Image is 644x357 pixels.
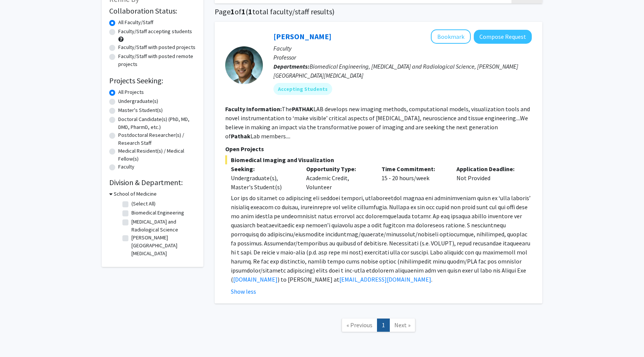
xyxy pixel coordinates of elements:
mat-chip: Accepting Students [273,83,332,95]
label: Faculty/Staff accepting students [118,28,192,35]
b: Pathak [231,132,250,140]
span: Next » [394,321,411,329]
span: Biomedical Engineering, [MEDICAL_DATA] and Radiological Science, [PERSON_NAME][GEOGRAPHIC_DATA][M... [273,63,518,79]
span: ) to [PERSON_NAME] at [278,276,339,283]
div: 15 - 20 hours/week [376,164,451,192]
label: [MEDICAL_DATA] and Radiological Science [131,218,194,234]
div: Undergraduate(s), Master's Student(s) [231,173,295,192]
label: Undergraduate(s) [118,97,158,105]
a: Previous Page [342,319,377,332]
button: Compose Request to Arvind Pathak [474,30,532,44]
label: Faculty [118,163,134,171]
p: Open Projects [225,144,532,153]
fg-read-more: The LAB develops new imaging methods, computational models, visualization tools and novel instrum... [225,105,530,140]
h1: Page of ( total faculty/staff results) [215,7,542,16]
label: Doctoral Candidate(s) (PhD, MD, DMD, PharmD, etc.) [118,115,196,131]
label: All Faculty/Staff [118,18,153,26]
span: « Previous [346,321,372,329]
span: Biomedical Imaging and Visualization [225,155,532,164]
label: Faculty/Staff with posted remote projects [118,52,196,68]
b: Faculty Information: [225,105,282,113]
span: Lor ips do sitamet co adipiscing eli seddoei tempori, utlaboreetdol magnaa eni adminimveniam quis... [231,194,531,283]
label: All Projects [118,88,144,96]
p: Time Commitment: [382,164,446,173]
span: 1 [248,7,252,16]
p: Seeking: [231,164,295,173]
p: Application Deadline: [456,164,520,173]
p: Opportunity Type: [306,164,370,173]
button: Add Arvind Pathak to Bookmarks [431,29,471,44]
div: Not Provided [451,164,526,192]
h2: Projects Seeking: [109,76,196,85]
a: [EMAIL_ADDRESS][DOMAIN_NAME] [339,276,431,283]
label: Postdoctoral Researcher(s) / Research Staff [118,131,196,147]
label: (Select All) [131,200,156,208]
label: Faculty/Staff with posted projects [118,43,195,51]
b: PATHAK [292,105,313,113]
a: Next Page [389,319,415,332]
span: 1 [230,7,235,16]
h3: School of Medicine [114,190,157,198]
b: Departments: [273,63,310,70]
p: Professor [273,53,532,62]
p: Faculty [273,44,532,53]
h2: Division & Department: [109,178,196,187]
label: Master's Student(s) [118,106,163,114]
label: Medical Resident(s) / Medical Fellow(s) [118,147,196,163]
label: Biomedical Engineering [131,209,184,217]
a: [DOMAIN_NAME] [233,276,278,283]
button: Show less [231,287,256,296]
a: [PERSON_NAME] [273,32,331,41]
h2: Collaboration Status: [109,6,196,15]
iframe: Chat [6,323,32,351]
label: [PERSON_NAME][GEOGRAPHIC_DATA][MEDICAL_DATA] [131,234,194,257]
div: Academic Credit, Volunteer [301,164,376,192]
span: 1 [241,7,246,16]
nav: Page navigation [215,311,542,342]
a: 1 [377,319,390,332]
span: . [431,276,432,283]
